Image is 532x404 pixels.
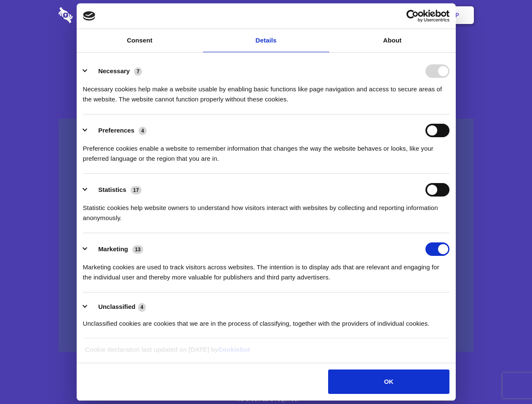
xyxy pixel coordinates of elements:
a: About [329,29,456,52]
h1: Eliminate Slack Data Loss. [59,38,474,68]
div: Unclassified cookies are cookies that we are in the process of classifying, together with the pro... [83,312,449,329]
iframe: Drift Widget Chat Controller [490,362,522,394]
button: Necessary (7) [83,64,147,78]
div: Marketing cookies are used to track visitors across websites. The intention is to display ads tha... [83,256,449,282]
span: 17 [131,186,142,194]
a: Wistia video thumbnail [59,119,474,352]
span: 4 [138,303,146,311]
span: 7 [134,67,142,76]
div: Statistic cookies help website owners to understand how visitors interact with websites by collec... [83,197,449,223]
a: Pricing [247,2,284,28]
a: Consent [77,29,203,52]
a: Details [203,29,329,52]
div: Necessary cookies help make a website usable by enabling basic functions like page navigation and... [83,78,449,104]
img: logo [83,11,96,21]
label: Statistics [98,186,126,193]
span: 13 [132,245,143,254]
a: Login [382,2,419,28]
button: OK [328,369,449,394]
button: Statistics (17) [83,183,147,197]
div: Preference cookies enable a website to remember information that changes the way the website beha... [83,137,449,164]
div: Cookie declaration last updated on [DATE] by [79,345,453,361]
button: Marketing (13) [83,242,149,256]
label: Marketing [98,245,128,252]
img: logo-wordmark-white-trans-d4663122ce5f474addd5e946df7df03e33cb6a1c49d2221995e7729f52c070b2.svg [59,7,131,23]
label: Necessary [98,67,130,74]
a: Contact [342,2,380,28]
button: Preferences (4) [83,124,152,137]
label: Preferences [98,127,134,134]
span: 4 [139,127,147,135]
a: Cookiebot [218,346,250,353]
a: Usercentrics Cookiebot - opens in a new window [376,10,449,22]
button: Unclassified (4) [83,302,151,312]
h4: Auto-redaction of sensitive data, encrypted data sharing and self-destructing private chats. Shar... [59,77,474,104]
